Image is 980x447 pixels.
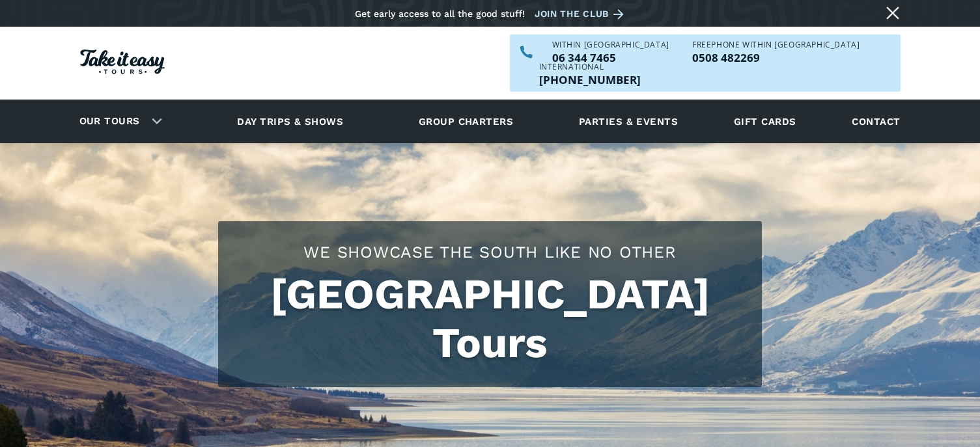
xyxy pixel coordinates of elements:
[539,74,641,85] a: Call us outside of NZ on +6463447465
[692,52,860,63] a: Call us freephone within NZ on 0508482269
[231,270,749,368] h1: [GEOGRAPHIC_DATA] Tours
[692,52,860,63] p: 0508 482269
[70,106,150,137] a: Our tours
[80,43,165,84] a: Homepage
[845,103,906,139] a: Contact
[231,241,749,264] h2: We showcase the south like no other
[727,103,803,139] a: Gift cards
[552,52,669,63] a: Call us within NZ on 063447465
[355,8,525,19] div: Get early access to all the good stuff!
[552,41,669,49] div: WITHIN [GEOGRAPHIC_DATA]
[80,49,165,74] img: Take it easy Tours logo
[402,103,529,139] a: Group charters
[692,41,860,49] div: Freephone WITHIN [GEOGRAPHIC_DATA]
[572,103,684,139] a: Parties & events
[539,74,641,85] p: [PHONE_NUMBER]
[221,103,359,139] a: Day trips & shows
[882,3,903,23] a: Close message
[539,63,641,71] div: International
[552,52,669,63] p: 06 344 7465
[535,6,628,22] a: Join the club
[64,103,173,139] div: Our tours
